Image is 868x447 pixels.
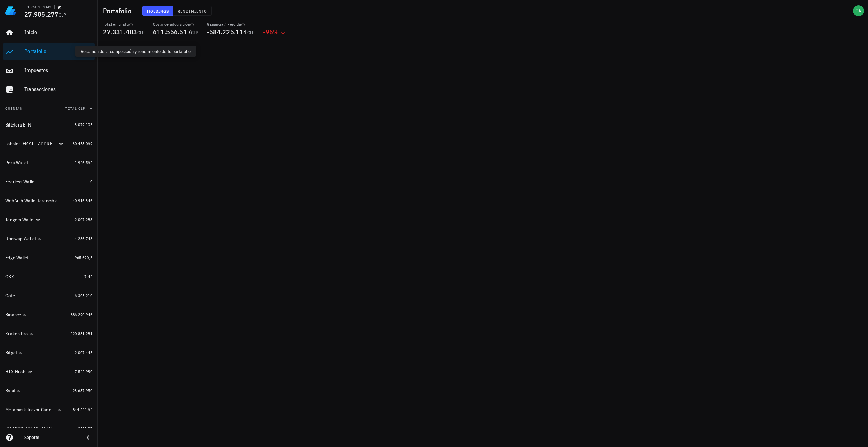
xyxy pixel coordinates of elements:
div: Edge Wallet [5,255,29,261]
span: 4.286.748 [75,236,92,241]
span: -844.244,64 [71,407,92,412]
span: -386.290.946 [69,312,92,317]
a: Gate -6.305.210 [3,288,95,304]
div: Kraken Pro [5,331,28,337]
div: Inicio [24,29,92,35]
a: Kraken Pro 120.881.281 [3,326,95,342]
div: Fearless Wallet [5,179,36,185]
div: OKX [5,274,14,280]
span: 120.881.281 [71,331,92,336]
span: Total CLP [65,106,85,111]
a: Portafolio [3,43,95,60]
span: 30.453.069 [73,141,92,146]
a: Transacciones [3,81,95,98]
span: 2585,37 [78,426,92,431]
h1: Portafolio [103,5,134,16]
div: Soporte [24,435,79,440]
a: Binance -386.290.946 [3,307,95,323]
a: WebAuth Wallet farancibia 40.916.346 [3,193,95,209]
a: Inicio [3,24,95,41]
div: Portafolio [24,48,92,54]
div: Binance [5,312,21,318]
div: -96 [263,28,286,35]
div: Metamask Trezor Cadenas Ethereum, Binance SC, [5,407,56,413]
span: 611.556.517 [153,27,191,36]
span: -7.542.930 [73,369,92,374]
div: Bitget [5,350,17,356]
a: HTX Huobi -7.542.930 [3,364,95,380]
span: 23.637.950 [73,388,92,393]
span: 1.946.562 [75,160,92,165]
span: Rendimiento [177,8,207,14]
div: Billetera ETN [5,122,31,128]
span: % [273,27,279,36]
a: Billetera ETN 3.079.105 [3,117,95,133]
div: WebAuth Wallet farancibia [5,198,58,204]
span: -6.305.210 [73,293,92,298]
div: Impuestos [24,67,92,73]
a: Uniswap Wallet 4.286.748 [3,231,95,247]
span: 27.905.277 [24,9,59,19]
div: HTX Huobi [5,369,26,375]
span: 965.690,5 [75,255,92,260]
button: Rendimiento [173,6,212,16]
a: Pera Wallet 1.946.562 [3,155,95,171]
div: Lobster [EMAIL_ADDRESS][DOMAIN_NAME] [5,141,58,147]
div: Total en cripto [103,22,145,27]
div: Gate [5,293,15,299]
a: Impuestos [3,62,95,79]
span: -7,42 [83,274,92,279]
span: CLP [247,30,255,36]
span: 27.331.403 [103,27,137,36]
a: Fearless Wallet 0 [3,174,95,190]
img: LedgiFi [5,5,16,16]
a: Tangem Wallet 2.007.283 [3,212,95,228]
span: CLP [59,12,66,18]
button: CuentasTotal CLP [3,100,95,117]
div: Uniswap Wallet [5,236,36,242]
a: [DEMOGRAPHIC_DATA] 2585,37 [3,421,95,437]
div: [DEMOGRAPHIC_DATA] [5,426,53,432]
span: -584.225.114 [207,27,247,36]
a: Edge Wallet 965.690,5 [3,250,95,266]
div: [PERSON_NAME] [24,4,55,10]
span: CLP [191,30,199,36]
a: Bitget 2.007.445 [3,345,95,361]
div: Pera Wallet [5,160,28,166]
button: Holdings [142,6,174,16]
div: avatar [853,5,864,16]
a: Lobster [EMAIL_ADDRESS][DOMAIN_NAME] 30.453.069 [3,136,95,152]
span: 2.007.283 [75,217,92,222]
span: 40.916.346 [73,198,92,203]
a: Bybit 23.637.950 [3,383,95,399]
span: 3.079.105 [75,122,92,127]
span: 0 [90,179,92,184]
div: Ganancia / Pérdida [207,22,255,27]
div: Transacciones [24,86,92,92]
div: Costo de adquisición [153,22,199,27]
span: 2.007.445 [75,350,92,355]
div: Bybit [5,388,15,394]
span: CLP [137,30,145,36]
a: Metamask Trezor Cadenas Ethereum, Binance SC, -844.244,64 [3,402,95,418]
span: Holdings [147,8,169,14]
a: OKX -7,42 [3,269,95,285]
div: Tangem Wallet [5,217,35,223]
